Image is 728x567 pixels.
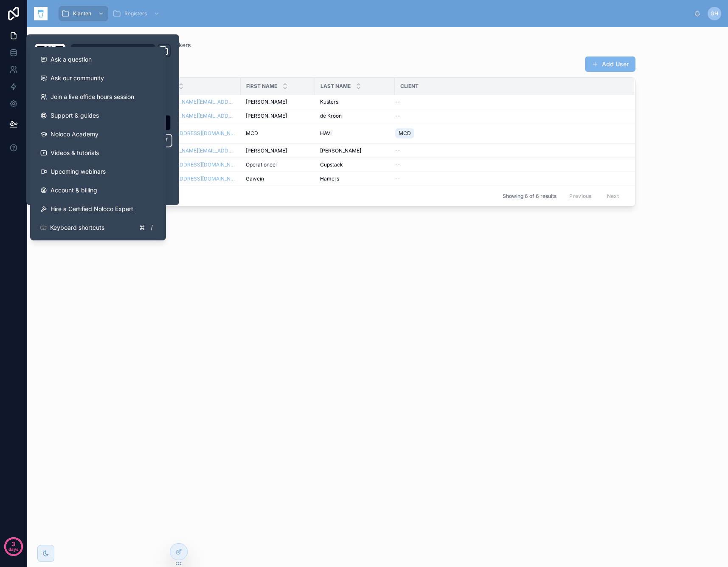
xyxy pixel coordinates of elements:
[157,113,236,119] a: [DOMAIN_NAME][EMAIL_ADDRESS][DOMAIN_NAME]
[246,175,310,182] a: Gawein
[395,175,624,182] a: --
[395,161,400,168] span: --
[395,127,624,140] a: MCD
[51,93,134,101] span: Join a live office hours session
[320,113,390,119] a: de Kroon
[51,55,92,64] span: Ask a question
[246,113,310,119] a: [PERSON_NAME]
[59,6,108,21] a: Klanten
[246,147,287,154] span: [PERSON_NAME]
[157,161,236,168] a: [EMAIL_ADDRESS][DOMAIN_NAME]
[320,130,332,137] span: HAVI
[320,99,338,105] span: Kusters
[399,130,411,137] span: MCD
[157,175,236,182] a: [EMAIL_ADDRESS][DOMAIN_NAME]
[320,147,390,154] a: [PERSON_NAME]
[34,162,163,181] a: Upcoming webinars
[246,147,310,154] a: [PERSON_NAME]
[320,130,390,137] a: HAVI
[320,147,361,154] span: [PERSON_NAME]
[34,144,163,162] a: Videos & tutorials
[395,161,624,168] a: --
[51,111,99,120] span: Support & guides
[34,7,48,20] img: App logo
[124,10,147,17] span: Registers
[246,99,287,105] span: [PERSON_NAME]
[395,147,624,154] a: --
[246,99,310,105] a: [PERSON_NAME]
[395,99,400,105] span: --
[246,175,264,182] span: Gawein
[34,125,163,144] a: Noloco Academy
[246,130,310,137] a: MCD
[246,113,287,119] span: [PERSON_NAME]
[157,147,236,154] a: [PERSON_NAME][EMAIL_ADDRESS][DOMAIN_NAME]
[51,205,133,213] span: Hire a Certified Noloco Expert
[157,99,236,105] a: [PERSON_NAME][EMAIL_ADDRESS][DOMAIN_NAME]
[711,10,718,17] span: GH
[320,175,390,182] a: Hamers
[395,99,624,105] a: --
[246,130,258,137] span: MCD
[246,83,277,90] span: First name
[51,130,98,138] span: Noloco Academy
[395,147,400,154] span: --
[51,167,106,176] span: Upcoming webinars
[148,224,155,231] span: /
[395,113,400,119] span: --
[320,175,339,182] span: Hamers
[34,181,163,200] a: Account & billing
[585,56,635,72] button: Add User
[50,223,104,232] span: Keyboard shortcuts
[320,161,390,168] a: Cupstack
[34,106,163,125] a: Support & guides
[503,193,557,200] span: Showing 6 of 6 results
[73,10,91,17] span: Klanten
[246,161,310,168] a: Operationeel
[8,543,19,555] p: days
[320,161,343,168] span: Cupstack
[246,161,277,168] span: Operationeel
[320,99,390,105] a: Kusters
[400,83,419,90] span: Client
[157,130,236,137] a: [EMAIL_ADDRESS][DOMAIN_NAME]
[51,149,99,157] span: Videos & tutorials
[110,6,164,21] a: Registers
[320,83,351,90] span: Last name
[34,50,163,69] button: Ask a question
[395,113,624,119] a: --
[34,218,163,237] button: Keyboard shortcuts/
[54,4,694,23] div: scrollable content
[34,69,163,87] a: Ask our community
[34,87,163,106] a: Join a live office hours session
[395,175,400,182] span: --
[51,74,104,82] span: Ask our community
[34,200,163,218] button: Hire a Certified Noloco Expert
[320,113,342,119] span: de Kroon
[70,44,171,74] div: Domain and Custom Link
[51,186,97,195] span: Account & billing
[11,540,15,548] p: 3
